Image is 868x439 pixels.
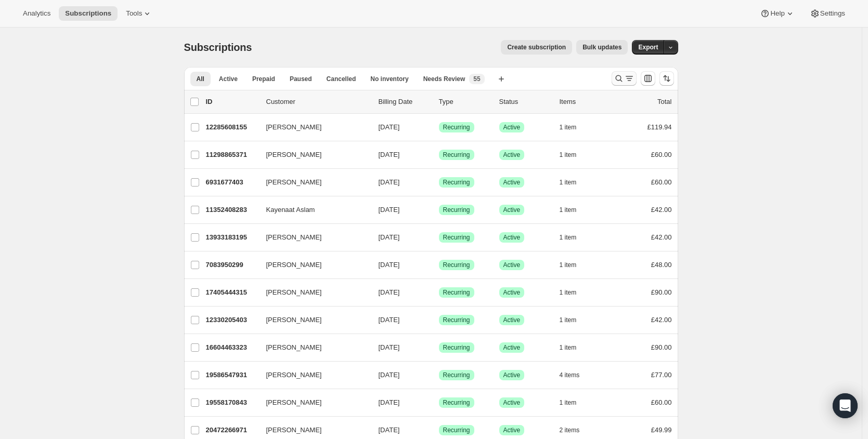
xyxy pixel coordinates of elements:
[423,75,465,83] span: Needs Review
[560,261,577,269] span: 1 item
[260,284,364,301] button: [PERSON_NAME]
[651,233,672,241] span: £42.00
[503,151,521,159] span: Active
[206,230,672,245] div: 13933183195[PERSON_NAME][DATE]SuccessRecurringSuccessActive1 item£42.00
[641,71,655,86] button: Customize table column order and visibility
[379,316,400,324] span: [DATE]
[379,426,400,434] span: [DATE]
[266,315,322,325] span: [PERSON_NAME]
[379,261,400,269] span: [DATE]
[754,6,801,21] button: Help
[560,203,588,217] button: 1 item
[560,120,588,135] button: 1 item
[379,97,431,107] p: Billing Date
[443,398,470,407] span: Recurring
[260,119,364,136] button: [PERSON_NAME]
[206,423,672,437] div: 20472266971[PERSON_NAME][DATE]SuccessRecurringSuccessActive2 items£49.99
[206,368,672,382] div: 19586547931[PERSON_NAME][DATE]SuccessRecurringSuccessActive4 items£77.00
[503,206,521,214] span: Active
[443,316,470,324] span: Recurring
[120,6,159,21] button: Tools
[651,206,672,214] span: £42.00
[651,426,672,434] span: £49.99
[443,371,470,379] span: Recurring
[379,398,400,406] span: [DATE]
[260,174,364,191] button: [PERSON_NAME]
[206,258,672,272] div: 7083950299[PERSON_NAME][DATE]SuccessRecurringSuccessActive1 item£48.00
[560,97,612,107] div: Items
[503,398,521,407] span: Active
[260,202,364,218] button: Kayenaat Aslam
[379,371,400,379] span: [DATE]
[206,97,258,107] p: ID
[206,260,258,270] p: 7083950299
[206,232,258,243] p: 13933183195
[560,423,591,437] button: 2 items
[560,123,577,131] span: 1 item
[206,425,258,435] p: 20472266971
[560,343,577,352] span: 1 item
[560,395,588,410] button: 1 item
[206,313,672,327] div: 12330205403[PERSON_NAME][DATE]SuccessRecurringSuccessActive1 item£42.00
[206,287,258,298] p: 17405444315
[833,393,858,418] div: Open Intercom Messenger
[206,150,258,160] p: 11298865371
[560,398,577,407] span: 1 item
[560,313,588,327] button: 1 item
[260,367,364,383] button: [PERSON_NAME]
[443,233,470,242] span: Recurring
[379,288,400,296] span: [DATE]
[219,75,238,83] span: Active
[443,123,470,131] span: Recurring
[206,177,258,188] p: 6931677403
[266,397,322,408] span: [PERSON_NAME]
[651,371,672,379] span: £77.00
[560,148,588,162] button: 1 item
[17,6,57,21] button: Analytics
[290,75,312,83] span: Paused
[443,288,470,297] span: Recurring
[651,288,672,296] span: £90.00
[379,206,400,214] span: [DATE]
[612,71,637,86] button: Search and filter results
[206,120,672,135] div: 12285608155[PERSON_NAME][DATE]SuccessRecurringSuccessActive1 item£119.94
[266,260,322,270] span: [PERSON_NAME]
[560,233,577,242] span: 1 item
[266,97,370,107] p: Customer
[560,368,591,382] button: 4 items
[493,72,510,86] button: Create new view
[260,422,364,438] button: [PERSON_NAME]
[560,426,580,434] span: 2 items
[266,425,322,435] span: [PERSON_NAME]
[260,339,364,356] button: [PERSON_NAME]
[443,261,470,269] span: Recurring
[59,6,118,21] button: Subscriptions
[651,343,672,351] span: £90.00
[206,342,258,353] p: 16604463323
[647,123,672,131] span: £119.94
[659,71,674,86] button: Sort the results
[379,123,400,131] span: [DATE]
[379,233,400,241] span: [DATE]
[443,151,470,159] span: Recurring
[266,122,322,132] span: [PERSON_NAME]
[252,75,275,83] span: Prepaid
[507,43,566,51] span: Create subscription
[560,206,577,214] span: 1 item
[206,148,672,162] div: 11298865371[PERSON_NAME][DATE]SuccessRecurringSuccessActive1 item£60.00
[197,75,204,83] span: All
[657,97,671,107] p: Total
[184,42,252,53] span: Subscriptions
[503,288,521,297] span: Active
[65,9,111,18] span: Subscriptions
[804,6,851,21] button: Settings
[266,370,322,380] span: [PERSON_NAME]
[443,343,470,352] span: Recurring
[560,230,588,245] button: 1 item
[260,257,364,273] button: [PERSON_NAME]
[503,233,521,242] span: Active
[503,426,521,434] span: Active
[266,342,322,353] span: [PERSON_NAME]
[560,316,577,324] span: 1 item
[379,151,400,158] span: [DATE]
